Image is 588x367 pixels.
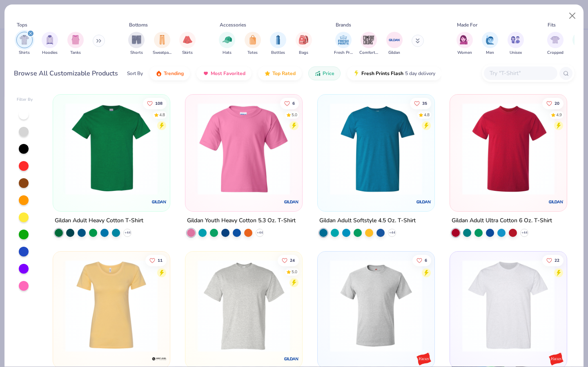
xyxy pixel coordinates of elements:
div: filter for Cropped [547,32,563,56]
span: + 44 [389,230,395,235]
input: Try "T-Shirt" [489,69,552,78]
span: Trending [164,70,184,77]
div: filter for Hats [219,32,235,56]
button: filter button [386,32,403,56]
span: Tanks [70,50,81,56]
img: Sweatpants Image [158,35,167,44]
span: Top Rated [272,70,296,77]
span: 20 [555,101,559,105]
span: Hats [223,50,232,56]
span: + 44 [257,230,263,235]
button: Trending [149,66,190,80]
div: Tops [17,21,27,29]
div: 4.8 [424,112,430,118]
img: ab0ef8e7-4325-4ec5-80a1-ba222ecd1bed [426,103,526,195]
button: Most Favorited [196,66,252,80]
span: Cropped [547,50,563,56]
button: Like [542,97,563,109]
button: Price [308,66,341,80]
img: Hats Image [223,35,232,44]
span: 6 [292,101,295,105]
img: Tanks Image [71,35,80,44]
div: Brands [336,21,351,29]
span: 5 day delivery [405,69,435,78]
img: 91159a56-43a2-494b-b098-e2c28039eaf0 [194,260,294,352]
span: + 44 [125,230,131,235]
div: Filter By [17,97,33,103]
button: Like [143,97,167,109]
span: Sweatpants [153,50,171,56]
img: db3463ef-4353-4609-ada1-7539d9cdc7e6 [194,103,294,195]
button: filter button [153,32,171,56]
img: Fresh Prints Image [337,34,350,46]
div: Gildan Adult Heavy Cotton T-Shirt [55,216,143,226]
div: filter for Gildan [386,32,403,56]
div: Bottoms [129,21,148,29]
div: Made For [457,21,477,29]
img: Hanes logo [416,350,432,367]
img: 3a08f38f-2846-4814-a1fc-a11cf295b532 [294,103,394,195]
img: 3c1a081b-6ca8-4a00-a3b6-7ee979c43c2b [458,103,559,195]
button: filter button [508,32,524,56]
div: filter for Men [482,32,498,56]
div: filter for Tanks [67,32,84,56]
div: filter for Fresh Prints [334,32,353,56]
img: Women Image [460,35,469,44]
span: Hoodies [42,50,58,56]
span: Skirts [182,50,193,56]
button: filter button [547,32,563,56]
img: Comfort Colors Image [363,34,375,46]
img: Hoodies Image [45,35,54,44]
div: filter for Women [457,32,473,56]
button: filter button [482,32,498,56]
div: filter for Unisex [508,32,524,56]
button: Close [565,8,580,24]
button: filter button [179,32,196,56]
span: 22 [555,258,559,262]
img: db319196-8705-402d-8b46-62aaa07ed94f [61,103,162,195]
img: Shorts Image [132,35,141,44]
img: Gildan logo [283,194,300,210]
span: Comfort Colors [359,50,378,56]
div: Fits [548,21,556,29]
img: Hanes logo [548,350,564,367]
button: Fresh Prints Flash5 day delivery [347,66,441,80]
span: 35 [422,101,427,105]
img: 6e5b4623-b2d7-47aa-a31d-c127d7126a18 [326,103,426,195]
span: Men [486,50,494,56]
button: filter button [245,32,261,56]
span: 24 [290,258,295,262]
img: 7c050009-4d6d-4fd6-ae9a-db99afafb30e [426,260,526,352]
button: Like [412,254,431,266]
div: filter for Sweatpants [153,32,171,56]
img: most_fav.gif [203,70,209,77]
div: filter for Skirts [179,32,196,56]
img: Next Level Apparel logo [151,350,167,367]
button: filter button [16,32,33,56]
span: Bags [299,50,308,56]
img: b1c750a3-7eee-44e0-9f67-e9dbfdf248d8 [458,260,559,352]
button: filter button [296,32,312,56]
button: filter button [457,32,473,56]
button: filter button [270,32,286,56]
div: 4.9 [556,112,562,118]
div: Sort By [127,70,143,77]
div: Gildan Youth Heavy Cotton 5.3 Oz. T-Shirt [187,216,296,226]
img: TopRated.gif [264,70,271,77]
span: Gildan [388,50,400,56]
button: Like [280,97,299,109]
span: Totes [247,50,258,56]
img: 57638cd2-f5ba-40e8-8ffb-c903327e20de [61,260,162,352]
img: trending.gif [156,70,162,77]
img: Skirts Image [183,35,192,44]
div: Accessories [220,21,246,29]
div: filter for Hoodies [42,32,58,56]
span: Shorts [130,50,143,56]
div: Gildan Adult Softstyle 4.5 Oz. T-Shirt [319,216,416,226]
img: Bottles Image [274,35,283,44]
img: Unisex Image [511,35,520,44]
button: Like [278,254,299,266]
span: Most Favorited [211,70,245,77]
span: Unisex [510,50,522,56]
div: Gildan Adult Ultra Cotton 6 Oz. T-Shirt [452,216,552,226]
